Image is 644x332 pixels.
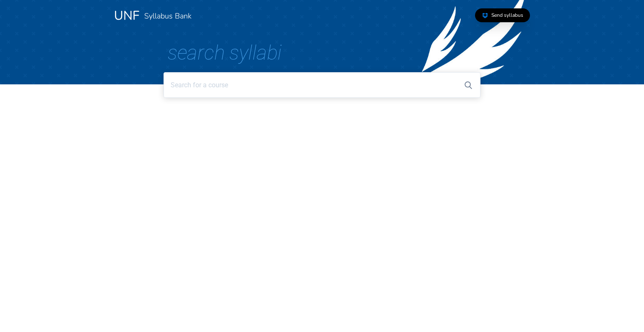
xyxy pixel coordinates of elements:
[114,7,139,24] a: UNF
[491,12,523,18] span: Send syllabus
[164,72,480,98] input: Search for a course
[475,8,530,22] a: Send syllabus
[168,41,282,65] span: Search Syllabi
[144,11,192,21] a: Syllabus Bank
